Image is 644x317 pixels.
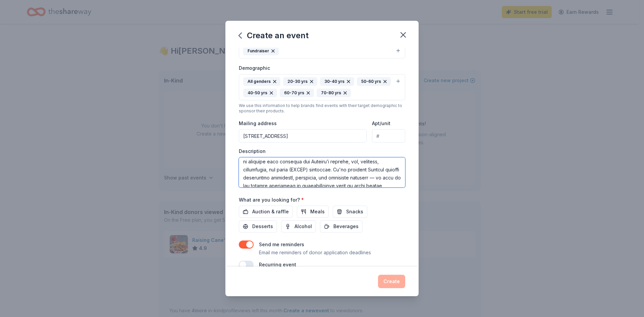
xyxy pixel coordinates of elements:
span: Meals [310,208,325,216]
button: Fundraiser [239,44,405,58]
label: Demographic [239,65,270,71]
button: Auction & raffle [239,206,293,218]
p: Email me reminders of donor application deadlines [259,249,371,257]
span: Alcohol [294,222,312,230]
button: All genders20-30 yrs30-40 yrs50-60 yrs40-50 yrs60-70 yrs70-80 yrs [239,74,405,100]
span: Auction & raffle [252,208,289,216]
button: Beverages [320,220,363,232]
span: Beverages [333,222,359,230]
button: Meals [297,206,329,218]
button: Snacks [333,206,367,218]
div: All genders [243,77,280,86]
span: Snacks [346,208,363,216]
div: Create an event [239,30,309,41]
div: 30-40 yrs [320,77,354,86]
div: 50-60 yrs [357,77,391,86]
label: What are you looking for? [239,197,304,203]
div: 60-70 yrs [280,89,314,97]
div: We use this information to help brands find events with their target demographic to sponsor their... [239,103,405,114]
button: Alcohol [281,220,316,232]
label: Mailing address [239,120,277,127]
div: Fundraiser [243,47,279,55]
label: Description [239,148,266,155]
div: 20-30 yrs [283,77,317,86]
input: # [372,129,405,143]
label: Apt/unit [372,120,390,127]
div: 70-80 yrs [317,89,351,97]
button: Desserts [239,220,277,232]
label: Recurring event [259,262,296,267]
label: Send me reminders [259,242,304,247]
div: 40-50 yrs [243,89,277,97]
input: Enter a US address [239,129,367,143]
span: Desserts [252,222,273,230]
textarea: Lore ipsum do s ametconsec adi Elitsedd Eiusmod. Temporin Utlabor et dol magnaal enima minimv qui... [239,157,405,188]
